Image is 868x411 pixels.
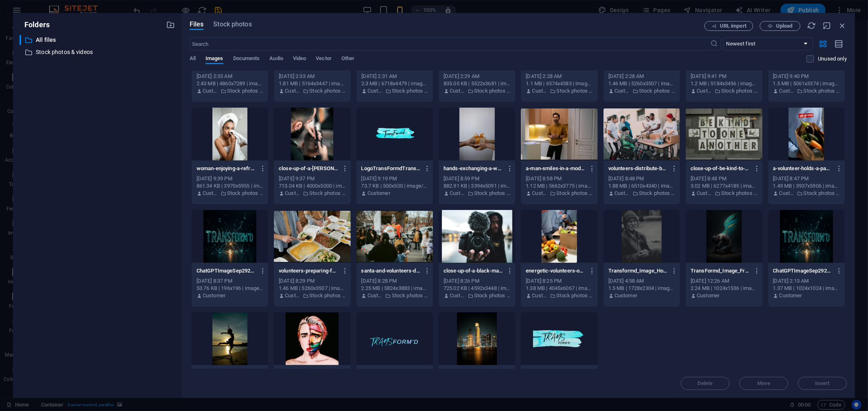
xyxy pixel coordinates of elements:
p: Customer [203,87,219,95]
p: Customer [614,87,630,95]
p: Stock photos & videos [474,87,510,95]
span: Documents [233,54,260,65]
div: By: Customer | Folder: Stock photos & videos [773,190,840,197]
div: [DATE] 8:28 PM [361,277,428,285]
p: Customer [779,87,795,95]
p: Stock photos & videos [804,190,840,197]
div: 2.25 MB | 5824x3883 | image/jpeg [361,285,428,292]
p: a-man-smiles-in-a-modern-kitchen-featuring-a-smart-speaker-on-the-counter-KyN2MZq_1z-sk0GBLZNojw.... [526,165,585,172]
p: woman-enjoying-a-refreshing-face-care-routine-with-towel-at-home-perfect-for-beauty-and-lifestyle... [197,165,256,172]
p: Customer [367,190,390,197]
p: Customer [203,292,225,299]
span: All [190,54,196,65]
div: By: Customer | Folder: Stock photos & videos [608,190,675,197]
div: [DATE] 2:13 AM [773,277,840,285]
span: Vector [316,54,332,65]
div: [DATE] 8:29 PM [279,277,345,285]
p: volunteers-distribute-bottled-water-and-supplies-to-diverse-individuals-in-an-outdoor-setting-sho... [608,165,668,172]
p: Customer [697,87,713,95]
div: By: Customer | Folder: Stock photos & videos [279,87,345,95]
div: 3.02 MB | 6277x4185 | image/jpeg [691,182,757,190]
div: [DATE] 4:58 AM [608,277,675,285]
div: By: Customer | Folder: Stock photos & videos [279,292,345,299]
div: 1.5 MB | 5061x3374 | image/jpeg [773,80,840,87]
i: Create new folder [166,20,175,29]
div: By: Customer | Folder: Stock photos & videos [526,190,593,197]
div: [DATE] 2:33 AM [279,73,345,80]
div: [DATE] 8:47 PM [773,175,840,182]
p: Customer [450,87,466,95]
div: [DATE] 2:29 AM [444,73,510,80]
div: [DATE] 8:26 PM [444,277,510,285]
div: Stock photos & videos [20,47,175,57]
span: Other [341,54,354,65]
div: 1.12 MB | 5662x3775 | image/jpeg [526,182,593,190]
p: Stock photos & videos [309,87,345,95]
p: Customer [450,292,466,299]
div: By: Customer | Folder: Stock photos & videos [444,87,510,95]
div: [DATE] 9:37 PM [279,175,345,182]
div: By: Customer | Folder: Stock photos & videos [197,87,263,95]
div: [DATE] 9:39 PM [197,175,263,182]
div: 1.88 MB | 6510x4340 | image/jpeg [608,182,675,190]
span: Files [190,19,204,29]
p: close-up-of-a-black-man-holding-a-camera-with-a-microphone-by-a-river-TT8Lb6Zy26w4H7caTf6MGw.jpeg [444,267,503,275]
div: 73.7 KB | 500x500 | image/png [361,182,428,190]
p: Folders [20,19,50,30]
div: [DATE] 8:48 PM [691,175,757,182]
p: Transformd_Image_HomelessBWOlder-k2Q7ASCAON1oL3Zh6OCAqg.png [608,267,668,275]
div: 53.76 KB | 196x196 | image/png [197,285,263,292]
p: ChatGPTImageSep29202505_12_50PM-P-Vf7vBva0L4fr4Edfvl0w-Vn_YsorUzhGZkPmzydyWvw.png [197,267,256,275]
p: Customer [367,292,383,299]
div: 1.38 MB | 4045x6067 | image/jpeg [526,285,593,292]
i: Reload [807,21,816,30]
p: Customer [367,87,383,95]
p: Customer [779,292,802,299]
div: ​ [20,35,21,45]
p: close-up-of-a-barber-meticulously-cutting-a-man-s-hair-focus-on-detail-u8V290QtHSq__8dqVfzDfw.jpeg [279,165,338,172]
p: Customer [203,190,219,197]
button: Upload [760,21,800,31]
p: Displays only files that are not in use on the website. Files added during this session can still... [818,55,847,63]
div: By: Customer | Folder: Stock photos & videos [444,292,510,299]
div: By: Customer | Folder: Stock photos & videos [526,87,593,95]
p: Customer [532,87,548,95]
p: Stock photos & videos [474,292,510,299]
div: [DATE] 8:58 PM [526,175,593,182]
a: Skip to main content [3,3,57,10]
div: 2.43 MB | 4860x7289 | image/jpeg [197,80,263,87]
div: 1.81 MB | 5164x3447 | image/jpeg [279,80,345,87]
i: Close [838,21,847,30]
div: 1.46 MB | 5260x3507 | image/jpeg [608,80,675,87]
div: 1.5 MB | 1728x2304 | image/png [608,285,675,292]
p: LogoTransFormdTranslucent3-LDFerFawhrtVW5xQf7iMyQ.png [361,165,421,172]
div: [DATE] 9:40 PM [773,73,840,80]
input: Search [190,37,711,50]
p: Stock photos & videos [227,190,263,197]
div: By: Customer | Folder: Stock photos & videos [608,87,675,95]
div: [DATE] 2:28 AM [526,73,593,80]
div: [DATE] 8:25 PM [526,277,593,285]
div: [DATE] 9:41 PM [691,73,757,80]
p: Stock photos & videos [557,190,593,197]
p: Customer [614,190,630,197]
div: 1.1 MB | 6574x4383 | image/jpeg [526,80,593,87]
p: Customer [697,292,719,299]
p: Customer [285,292,301,299]
p: Stock photos & videos [639,190,675,197]
div: 882.91 KB | 3394x5091 | image/jpeg [444,182,510,190]
div: [DATE] 9:19 PM [361,175,428,182]
span: Upload [776,24,793,28]
p: Stock photos & videos [639,87,675,95]
p: Customer [779,190,795,197]
p: volunteers-preparing-food-packs-indoors-for-donation-Pc3x_UzgaiB8Yr8fCbYkQQ.jpeg [279,267,338,275]
div: 2.3 MB | 6718x4479 | image/jpeg [361,80,428,87]
p: Stock photos & videos [36,48,160,57]
i: Minimize [822,21,831,30]
div: 2.24 MB | 1024x1536 | image/png [691,285,757,292]
button: URL import [704,21,753,31]
p: Stock photos & videos [309,190,345,197]
div: By: Customer | Folder: Stock photos & videos [773,87,840,95]
span: URL import [720,24,746,28]
p: Stock photos & videos [721,87,757,95]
